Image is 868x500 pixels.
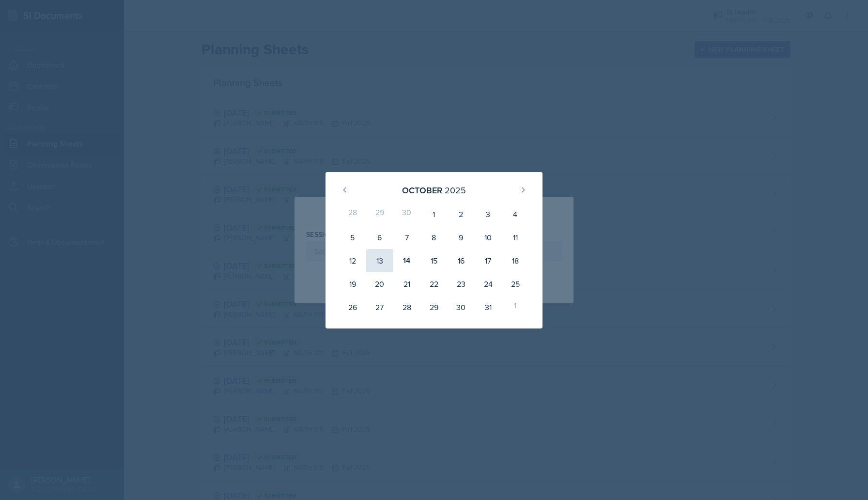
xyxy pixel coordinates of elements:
[420,226,448,249] div: 8
[475,203,502,226] div: 3
[366,249,393,272] div: 13
[475,296,502,319] div: 31
[339,203,366,226] div: 28
[420,203,448,226] div: 1
[393,272,420,296] div: 21
[502,203,529,226] div: 4
[366,226,393,249] div: 6
[475,249,502,272] div: 17
[366,203,393,226] div: 29
[448,272,475,296] div: 23
[339,249,366,272] div: 12
[420,296,448,319] div: 29
[502,226,529,249] div: 11
[448,203,475,226] div: 2
[502,272,529,296] div: 25
[448,296,475,319] div: 30
[339,296,366,319] div: 26
[445,184,466,197] div: 2025
[448,226,475,249] div: 9
[393,296,420,319] div: 28
[366,272,393,296] div: 20
[393,203,420,226] div: 30
[393,226,420,249] div: 7
[339,272,366,296] div: 19
[475,272,502,296] div: 24
[502,249,529,272] div: 18
[475,226,502,249] div: 10
[393,249,420,272] div: 14
[366,296,393,319] div: 27
[502,296,529,319] div: 1
[420,272,448,296] div: 22
[448,249,475,272] div: 16
[339,226,366,249] div: 5
[402,184,442,197] div: October
[420,249,448,272] div: 15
